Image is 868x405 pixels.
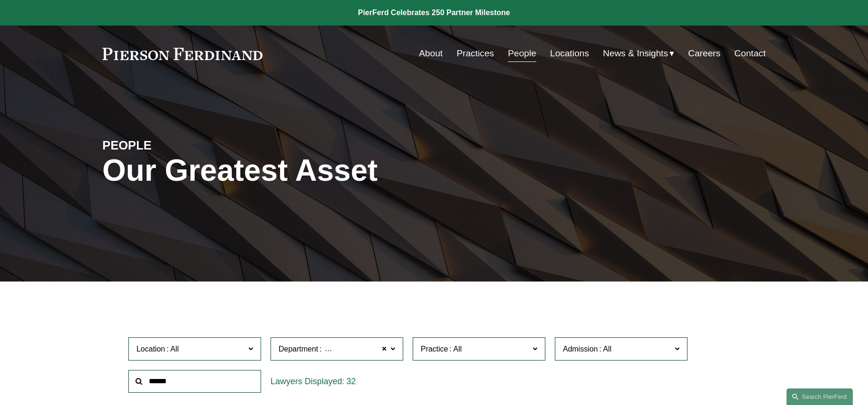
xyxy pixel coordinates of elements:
[102,153,544,188] h1: Our Greatest Asset
[346,377,356,386] span: 32
[787,388,853,405] a: Search this site
[734,44,766,62] a: Contact
[603,44,674,62] a: folder dropdown
[323,343,435,355] span: Employment, Labor, and Benefits
[102,138,268,153] h4: PEOPLE
[688,44,720,62] a: Careers
[421,345,448,353] span: Practice
[563,345,598,353] span: Admission
[136,345,165,353] span: Location
[419,44,443,62] a: About
[508,44,536,62] a: People
[550,44,589,62] a: Locations
[457,44,494,62] a: Practices
[279,345,318,353] span: Department
[603,45,668,62] span: News & Insights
